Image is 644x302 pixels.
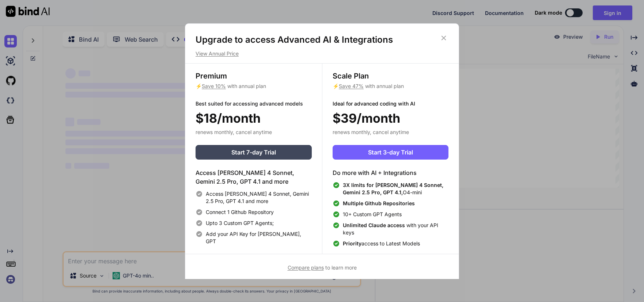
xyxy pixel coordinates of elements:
span: access to Latest Models [343,240,420,247]
span: Start 3-day Trial [368,148,413,157]
span: Add your API Key for [PERSON_NAME], GPT [206,230,312,245]
h4: Do more with AI + Integrations [333,168,448,177]
span: renews monthly, cancel anytime [196,129,272,135]
span: to learn more [288,264,357,271]
h4: Access [PERSON_NAME] 4 Sonnet, Gemini 2.5 Pro, GPT 4.1 and more [196,168,312,186]
p: Ideal for advanced coding with AI [333,100,448,107]
p: Best suited for accessing advanced models [196,100,312,107]
p: ⚡ with annual plan [196,83,312,90]
span: 3X limits for [PERSON_NAME] 4 Sonnet, Gemini 2.5 Pro, GPT 4.1, [343,182,443,195]
h1: Upgrade to access Advanced AI & Integrations [196,34,448,46]
p: ⚡ with annual plan [333,83,448,90]
button: Start 7-day Trial [196,145,312,160]
span: Save 10% [202,83,226,89]
span: Access [PERSON_NAME] 4 Sonnet, Gemini 2.5 Pro, GPT 4.1 and more [206,190,312,205]
p: View Annual Price [196,50,448,57]
span: Multiple Github Repositories [343,200,415,206]
span: Upto 3 Custom GPT Agents; [206,219,274,227]
span: $39/month [333,109,400,127]
h3: Premium [196,71,312,81]
button: Start 3-day Trial [333,145,448,160]
span: $18/month [196,109,261,127]
h3: Scale Plan [333,71,448,81]
span: Priority [343,240,361,246]
span: Save 47% [339,83,364,89]
span: Unlimited Claude access [343,222,406,228]
span: Compare plans [288,264,324,271]
span: Start 7-day Trial [231,148,276,157]
span: 10+ Custom GPT Agents [343,211,402,218]
span: O4-mini [343,181,448,196]
span: renews monthly, cancel anytime [333,129,409,135]
span: Connect 1 Github Repository [206,209,274,216]
span: with your API keys [343,222,448,236]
